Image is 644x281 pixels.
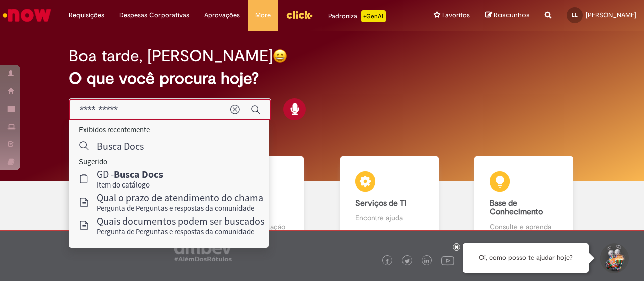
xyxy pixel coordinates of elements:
[69,47,273,65] h2: Boa tarde, [PERSON_NAME]
[286,7,313,22] img: click_logo_yellow_360x200.png
[424,258,429,264] img: logo_footer_linkedin.png
[273,49,287,63] img: happy-face.png
[441,254,454,267] img: logo_footer_youtube.png
[490,198,543,217] b: Base de Conhecimento
[174,241,232,261] img: logo_footer_ambev_rotulo_gray.png
[586,11,636,19] span: [PERSON_NAME]
[328,10,386,22] div: Padroniza
[255,10,271,20] span: More
[463,243,589,273] div: Oi, como posso te ajudar hoje?
[204,10,240,20] span: Aprovações
[494,10,530,20] span: Rascunhos
[355,213,424,223] p: Encontre ajuda
[405,259,410,264] img: logo_footer_twitter.png
[355,198,407,208] b: Serviços de TI
[361,10,386,22] p: +GenAi
[119,10,189,20] span: Despesas Corporativas
[572,12,578,18] span: LL
[69,10,104,20] span: Requisições
[322,156,457,243] a: Serviços de TI Encontre ajuda
[485,11,530,20] a: Rascunhos
[490,222,558,232] p: Consulte e aprenda
[69,70,575,87] h2: O que você procura hoje?
[53,156,188,243] a: Tirar dúvidas Tirar dúvidas com Lupi Assist e Gen Ai
[385,259,390,264] img: logo_footer_facebook.png
[457,156,592,243] a: Base de Conhecimento Consulte e aprenda
[599,243,629,273] button: Iniciar Conversa de Suporte
[1,5,53,25] img: ServiceNow
[442,10,470,20] span: Favoritos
